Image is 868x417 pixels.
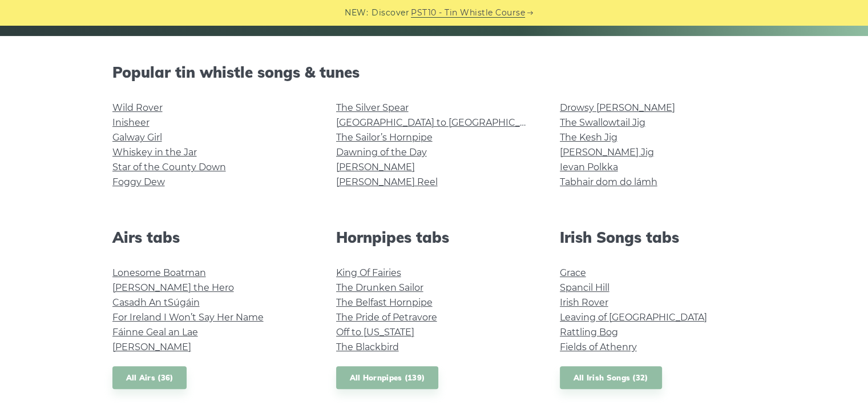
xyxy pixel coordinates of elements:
[560,117,645,128] a: The Swallowtail Jig
[112,282,234,293] a: [PERSON_NAME] the Hero
[112,117,150,128] a: Inisheer
[336,297,433,308] a: The Belfast Hornpipe
[336,117,547,128] a: [GEOGRAPHIC_DATA] to [GEOGRAPHIC_DATA]
[112,327,198,338] a: Fáinne Geal an Lae
[560,102,675,113] a: Drowsy [PERSON_NAME]
[345,6,368,19] span: NEW:
[372,6,409,19] span: Discover
[336,282,423,293] a: The Drunken Sailor
[560,177,657,187] a: Tabhair dom do lámh
[336,342,399,352] a: The Blackbird
[560,282,609,293] a: Spancil Hill
[112,177,165,187] a: Foggy Dew
[336,132,433,143] a: The Sailor’s Hornpipe
[112,132,162,143] a: Galway Girl
[560,267,586,278] a: Grace
[112,297,200,308] a: Casadh An tSúgáin
[112,147,197,158] a: Whiskey in the Jar
[560,327,618,338] a: Rattling Bog
[112,342,191,352] a: [PERSON_NAME]
[560,162,618,173] a: Ievan Polkka
[336,162,415,173] a: [PERSON_NAME]
[112,102,163,113] a: Wild Rover
[112,162,226,173] a: Star of the County Down
[112,267,206,278] a: Lonesome Boatman
[411,6,525,19] a: PST10 - Tin Whistle Course
[112,366,187,390] a: All Airs (36)
[560,228,756,246] h2: Irish Songs tabs
[112,312,264,323] a: For Ireland I Won’t Say Her Name
[336,102,409,113] a: The Silver Spear
[336,312,437,323] a: The Pride of Petravore
[336,228,532,246] h2: Hornpipes tabs
[336,366,439,390] a: All Hornpipes (139)
[112,228,309,246] h2: Airs tabs
[112,63,756,81] h2: Popular tin whistle songs & tunes
[560,147,654,158] a: [PERSON_NAME] Jig
[560,297,608,308] a: Irish Rover
[560,132,617,143] a: The Kesh Jig
[336,147,427,158] a: Dawning of the Day
[560,342,637,352] a: Fields of Athenry
[336,327,414,338] a: Off to [US_STATE]
[336,267,401,278] a: King Of Fairies
[336,177,438,187] a: [PERSON_NAME] Reel
[560,312,707,323] a: Leaving of [GEOGRAPHIC_DATA]
[560,366,662,390] a: All Irish Songs (32)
